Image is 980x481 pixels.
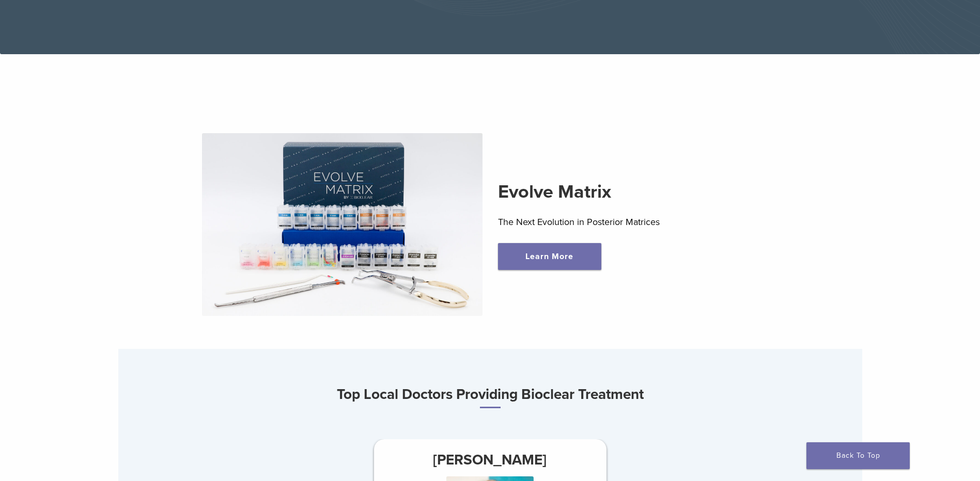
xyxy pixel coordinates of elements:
[498,214,779,230] p: The Next Evolution in Posterior Matrices
[498,243,601,270] a: Learn More
[498,180,779,204] h2: Evolve Matrix
[118,382,862,408] h3: Top Local Doctors Providing Bioclear Treatment
[202,133,483,316] img: Evolve Matrix
[806,442,910,469] a: Back To Top
[374,447,606,472] h3: [PERSON_NAME]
